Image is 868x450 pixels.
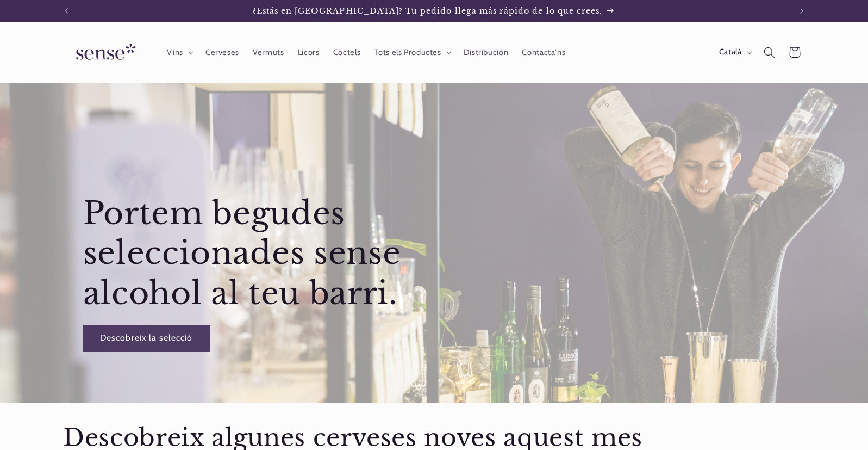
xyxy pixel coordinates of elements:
[719,46,742,58] span: Català
[298,47,320,58] span: Licors
[160,40,198,64] summary: Vins
[367,40,457,64] summary: Tots els Productes
[246,40,291,64] a: Vermuts
[326,40,367,64] a: Còctels
[757,40,782,65] summary: Cerca
[63,37,145,68] img: Sense
[374,47,441,58] span: Tots els Productes
[83,325,210,352] a: Descobreix la selecció
[253,47,284,58] span: Vermuts
[198,40,246,64] a: Cerveses
[291,40,326,64] a: Licors
[712,41,757,63] button: Català
[167,47,183,58] span: Vins
[205,47,239,58] span: Cerveses
[83,193,432,313] h2: Portem begudes seleccionades sense alcohol al teu barri.
[253,6,603,16] span: ¿Estás en [GEOGRAPHIC_DATA]? Tu pedido llega más rápido de lo que crees.
[333,47,360,58] span: Còctels
[59,33,149,72] a: Sense
[515,40,572,64] a: Contacta'ns
[522,47,565,58] span: Contacta'ns
[457,40,515,64] a: Distribución
[464,47,509,58] span: Distribución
